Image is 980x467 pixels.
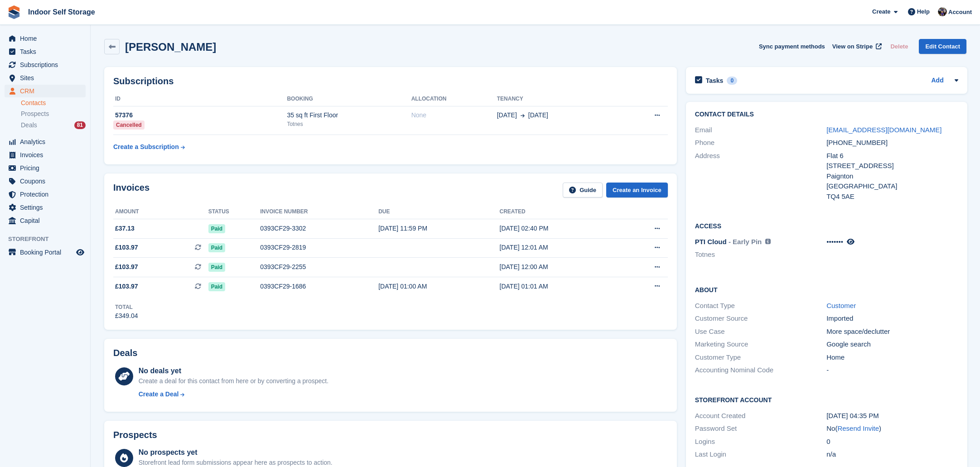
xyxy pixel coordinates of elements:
a: Indoor Self Storage [24,5,99,19]
div: Accounting Nominal Code [695,365,826,376]
span: ( ) [835,424,881,432]
div: Phone [695,138,826,148]
h2: [PERSON_NAME] [125,41,216,53]
span: [DATE] [497,111,517,120]
a: Deals 81 [21,120,86,130]
div: Cancelled [113,120,145,130]
div: 0 [826,437,958,447]
span: Prospects [21,110,49,118]
span: Sites [20,72,74,84]
img: icon-info-grey-7440780725fd019a000dd9b08b2336e03edf1995a4989e88bcd33f0948082b44.svg [765,239,771,244]
a: Create a Subscription [113,139,185,155]
span: - Early Pin [729,238,762,246]
span: Subscriptions [20,58,74,71]
a: menu [5,58,86,71]
span: Analytics [20,135,74,148]
div: [GEOGRAPHIC_DATA] [826,181,958,192]
span: Coupons [20,175,74,188]
div: 0393CF29-3302 [260,224,378,233]
a: Create an Invoice [606,183,668,197]
a: menu [5,214,86,227]
div: Address [695,151,826,202]
div: No prospects yet [139,447,333,458]
div: No deals yet [139,366,328,376]
span: Booking Portal [20,246,74,259]
div: [PHONE_NUMBER] [826,138,958,148]
div: Contact Type [695,301,826,311]
h2: Tasks [706,77,724,85]
div: - [826,365,958,376]
div: [DATE] 12:01 AM [500,243,621,252]
a: [EMAIL_ADDRESS][DOMAIN_NAME] [826,126,941,134]
div: Email [695,125,826,135]
span: ••••••• [826,238,843,246]
div: Marketing Source [695,339,826,350]
div: TQ4 5AE [826,192,958,202]
a: menu [5,32,86,45]
span: Settings [20,201,74,214]
th: Booking [287,92,411,106]
div: [STREET_ADDRESS] [826,161,958,171]
div: Paignton [826,171,958,182]
span: Paid [208,282,225,291]
div: £349.04 [115,311,138,321]
span: £103.97 [115,243,138,252]
a: View on Stripe [829,39,883,54]
a: Resend Invite [837,424,879,432]
div: Logins [695,437,826,447]
a: Contacts [21,99,86,107]
a: menu [5,175,86,188]
span: Help [917,7,930,16]
div: Customer Type [695,352,826,363]
div: 0393CF29-1686 [260,282,378,291]
div: 57376 [113,111,287,120]
div: 81 [74,121,86,129]
span: £37.13 [115,224,135,233]
span: Capital [20,214,74,227]
div: 35 sq ft First Floor [287,111,411,120]
div: Flat 6 [826,151,958,161]
span: Protection [20,188,74,201]
h2: Access [695,221,958,230]
div: Total [115,303,138,311]
h2: Invoices [113,183,150,197]
a: menu [5,85,86,97]
div: 0 [727,77,737,85]
a: menu [5,72,86,84]
a: Create a Deal [139,390,328,399]
th: Created [500,205,621,219]
div: Imported [826,313,958,324]
th: Status [208,205,261,219]
div: Last Login [695,449,826,460]
img: Sandra Pomeroy [938,7,947,16]
span: PTI Cloud [695,238,727,246]
div: Create a deal for this contact from here or by converting a prospect. [139,376,328,386]
a: Prospects [21,109,86,119]
span: CRM [20,85,74,97]
a: menu [5,162,86,174]
div: None [411,111,497,120]
span: £103.97 [115,282,138,291]
a: Edit Contact [919,39,966,54]
h2: Contact Details [695,111,958,118]
a: menu [5,246,86,259]
a: Customer [826,302,856,309]
a: menu [5,188,86,201]
a: menu [5,201,86,214]
span: View on Stripe [832,42,873,51]
div: Password Set [695,424,826,434]
th: Allocation [411,92,497,106]
a: Guide [563,183,603,197]
span: Create [872,7,890,16]
h2: About [695,285,958,294]
span: Storefront [8,235,90,244]
div: Account Created [695,411,826,421]
div: 0393CF29-2819 [260,243,378,252]
a: Preview store [75,247,86,258]
div: No [826,424,958,434]
div: Customer Source [695,313,826,324]
span: Deals [21,121,37,130]
span: Paid [208,224,225,233]
div: n/a [826,449,958,460]
th: Amount [113,205,208,219]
